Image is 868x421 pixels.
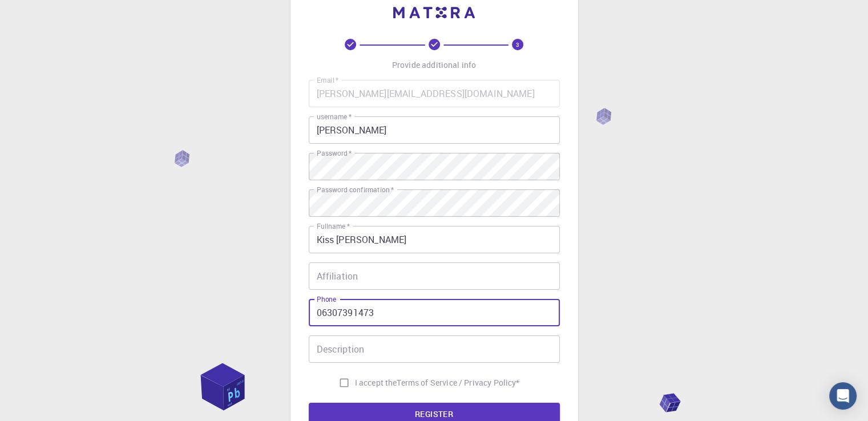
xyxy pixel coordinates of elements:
div: Open Intercom Messenger [829,382,857,410]
label: Email [317,75,338,85]
span: I accept the [355,377,397,388]
label: username [317,112,352,122]
label: Password confirmation [317,185,394,195]
label: Phone [317,294,336,304]
p: Provide additional info [392,59,476,71]
text: 3 [516,41,519,48]
p: Terms of Service / Privacy Policy * [397,377,519,388]
a: Terms of Service / Privacy Policy* [397,377,519,388]
label: Password [317,148,352,158]
label: Fullname [317,221,350,231]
